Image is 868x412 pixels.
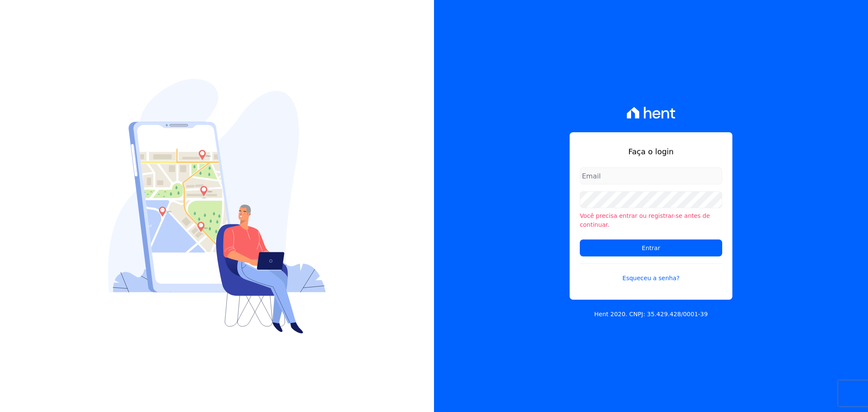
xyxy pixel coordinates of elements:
[580,167,722,184] input: Email
[580,239,722,256] input: Entrar
[580,212,722,229] li: Você precisa entrar ou registrar-se antes de continuar.
[108,79,326,334] img: Login
[594,310,708,319] p: Hent 2020. CNPJ: 35.429.428/0001-39
[580,146,722,157] h1: Faça o login
[580,263,722,283] a: Esqueceu a senha?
